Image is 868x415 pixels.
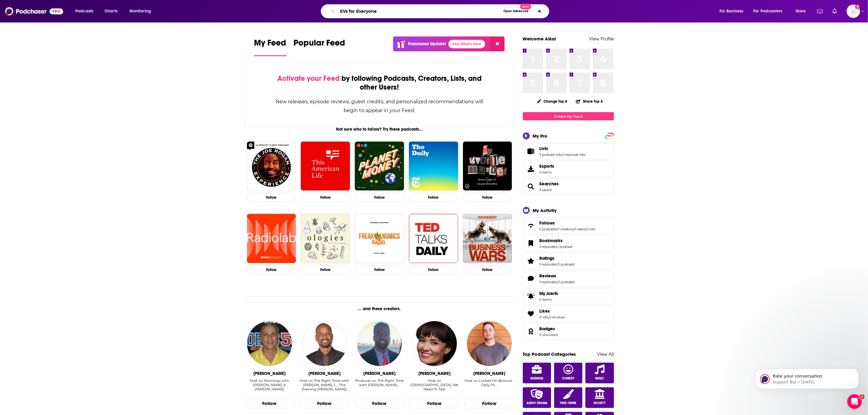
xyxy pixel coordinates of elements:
span: Popular Feed [294,38,345,52]
span: More [796,7,806,15]
div: Search podcasts, credits, & more... [327,4,555,18]
a: Planet Money [355,142,404,191]
a: Reviews [540,273,575,279]
a: See What's New [448,40,485,48]
span: Comedy [562,377,575,380]
a: Society [585,387,614,408]
span: Exports [525,165,537,173]
span: Music [595,377,604,380]
div: Host on The Right Time with Bomani J…, The Evening Jones with Boman…, and The PFF NFL Podcast [299,379,349,392]
a: 0 lists [586,227,595,231]
a: Show notifications dropdown [815,6,825,16]
a: Likes [540,308,565,314]
span: Ratings [523,253,614,269]
iframe: Intercom notifications message [746,356,868,399]
img: User Profile [847,5,860,18]
button: open menu [125,6,159,16]
span: , [557,262,558,266]
span: Badges [540,326,555,331]
div: Host on Mornings with [PERSON_NAME] & [PERSON_NAME] [245,379,295,391]
div: Host on The Right Time with [PERSON_NAME] J…, The Evening [PERSON_NAME] with [PERSON_NAME]…, and ... [299,379,349,391]
span: 4 items [540,170,554,174]
div: My Pro [533,133,548,139]
span: Likes [523,306,614,322]
a: Follows [540,220,595,226]
a: 0 podcasts [540,227,557,231]
img: Greg Gaston [247,321,292,366]
img: Ologies with Alie Ward [301,214,350,263]
button: open menu [750,6,791,16]
a: Exports [523,161,614,177]
button: Share Top 8 [576,95,603,107]
a: Show notifications dropdown [830,6,839,16]
a: Badges [525,327,537,336]
button: Follow [301,193,350,202]
a: Reviews [525,274,537,283]
span: Business [530,377,543,380]
span: Searches [523,178,614,195]
button: Follow [299,398,349,409]
a: 0 episodes [540,262,557,266]
a: 7 podcast lists [540,153,562,157]
span: Monitoring [129,7,151,15]
button: Show profile menu [847,5,860,18]
a: Follows [525,221,537,230]
p: Podchaser Update! [408,41,446,46]
img: Yumi Stynes [412,321,457,366]
button: Follow [301,266,350,274]
span: Bookmarks [540,238,563,243]
span: My Alerts [540,291,558,296]
a: Comedy [554,363,583,383]
img: The Joe Rogan Experience [247,142,296,191]
span: Charts [105,7,118,15]
a: Bomani Jones [302,321,347,366]
span: , [574,227,574,231]
a: 0 lists [540,315,549,319]
img: Business Wars [463,214,512,263]
button: Follow [463,193,512,202]
a: Badges [540,326,558,331]
button: Follow [409,266,458,274]
a: This American Life [301,142,350,191]
a: The Daily [409,142,458,191]
a: 0 podcasts [558,280,575,284]
span: True Crime [560,401,577,405]
button: Follow [355,266,404,274]
button: Follow [245,398,295,409]
span: Ratings [540,256,555,261]
span: Searches [540,181,559,187]
span: Reviews [540,273,557,279]
div: Khairi Williams [363,371,396,376]
span: Exports [540,163,554,169]
svg: Add a profile image [855,5,860,9]
span: Society [594,401,606,405]
img: My Favorite Murder with Karen Kilgariff and Georgia Hardstark [463,142,512,191]
a: Lists [540,146,586,151]
a: View All [597,351,614,357]
img: Podchaser - Follow, Share and Rate Podcasts [5,5,63,17]
button: Follow [409,193,458,202]
a: 0 episodes [540,280,557,284]
img: Khairi Williams [357,321,402,366]
a: 0 podcasts [558,262,575,266]
a: Searches [525,182,537,191]
a: Create My Top 8 [523,112,614,120]
span: PRO [606,134,613,138]
div: Cody Roark [473,371,506,376]
button: Open AdvancedNew [501,8,531,15]
div: Bomani Jones [308,371,341,376]
a: Audio Drama [523,387,551,408]
a: My Alerts [523,288,614,304]
input: Search podcasts, credits, & more... [338,6,501,16]
span: For Business [719,7,743,15]
div: by following Podcasts, Creators, Lists, and other Users! [275,74,484,92]
button: Follow [247,193,296,202]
